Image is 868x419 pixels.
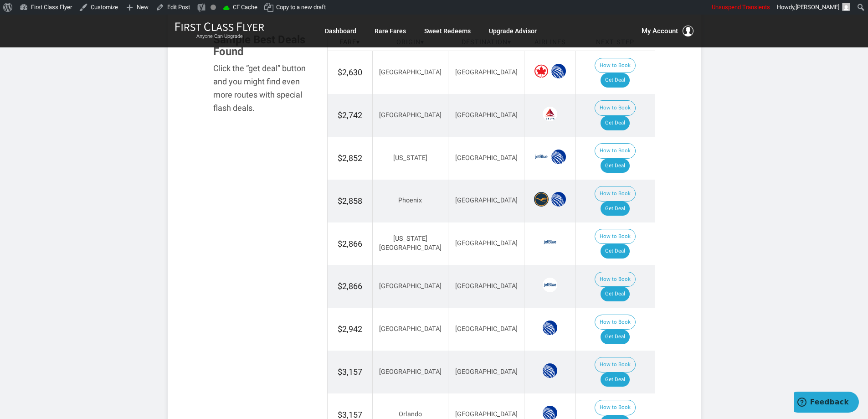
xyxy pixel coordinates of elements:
[379,325,442,333] span: [GEOGRAPHIC_DATA]
[601,202,630,216] a: Get Deal
[534,64,549,78] span: Air Canada
[601,116,630,130] a: Get Deal
[399,410,422,418] span: Orlando
[455,325,518,333] span: [GEOGRAPHIC_DATA]
[375,23,406,39] a: Rare Fares
[595,229,636,244] button: How to Book
[642,26,678,36] span: My Account
[601,330,630,344] a: Get Deal
[175,33,264,40] small: Anyone Can Upgrade
[543,363,557,378] span: United
[379,282,442,290] span: [GEOGRAPHIC_DATA]
[543,321,557,335] span: United
[601,287,630,301] a: Get Deal
[325,23,356,39] a: Dashboard
[455,282,518,290] span: [GEOGRAPHIC_DATA]
[543,235,557,249] span: JetBlue
[551,150,566,164] span: United
[338,110,362,120] span: $2,742
[455,239,518,247] span: [GEOGRAPHIC_DATA]
[455,410,518,418] span: [GEOGRAPHIC_DATA]
[595,400,636,415] button: How to Book
[601,159,630,173] a: Get Deal
[338,239,362,248] span: $2,866
[379,368,442,376] span: [GEOGRAPHIC_DATA]
[338,196,362,206] span: $2,858
[595,272,636,287] button: How to Book
[338,367,362,377] span: $3,157
[455,154,518,162] span: [GEOGRAPHIC_DATA]
[338,67,362,77] span: $2,630
[455,68,518,76] span: [GEOGRAPHIC_DATA]
[455,368,518,376] span: [GEOGRAPHIC_DATA]
[534,150,549,164] span: JetBlue
[379,235,442,252] span: [US_STATE][GEOGRAPHIC_DATA]
[595,58,636,73] button: How to Book
[794,392,859,414] iframe: Opens a widget where you can find more information
[398,197,422,204] span: Phoenix
[595,143,636,159] button: How to Book
[595,100,636,116] button: How to Book
[393,154,427,162] span: [US_STATE]
[213,62,313,114] div: Click the “get deal” button and you might find even more routes with special flash deals.
[595,315,636,330] button: How to Book
[712,4,770,10] span: Unsuspend Transients
[455,197,518,204] span: [GEOGRAPHIC_DATA]
[796,4,839,10] span: [PERSON_NAME]
[213,34,313,58] h3: Sample Best Deals Found
[534,192,549,207] span: Lufthansa
[601,73,630,88] a: Get Deal
[595,186,636,202] button: How to Book
[175,22,264,40] a: First Class FlyerAnyone Can Upgrade
[551,64,566,78] span: United
[601,244,630,259] a: Get Deal
[338,324,362,334] span: $2,942
[601,372,630,387] a: Get Deal
[489,23,537,39] a: Upgrade Advisor
[338,153,362,163] span: $2,852
[379,111,442,119] span: [GEOGRAPHIC_DATA]
[175,22,264,31] img: First Class Flyer
[424,23,471,39] a: Sweet Redeems
[379,68,442,76] span: [GEOGRAPHIC_DATA]
[338,281,362,291] span: $2,866
[642,26,693,36] button: My Account
[455,111,518,119] span: [GEOGRAPHIC_DATA]
[543,278,557,292] span: JetBlue
[543,107,557,121] span: Delta Airlines
[595,357,636,372] button: How to Book
[551,192,566,207] span: United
